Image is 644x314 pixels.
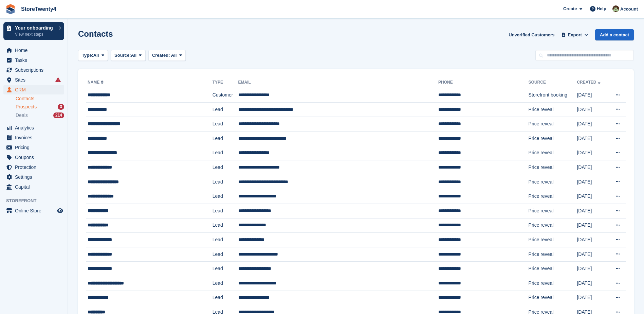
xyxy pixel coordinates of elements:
td: [DATE] [577,88,608,103]
span: Deals [16,112,28,119]
td: Price reveal [529,175,577,189]
a: menu [3,143,64,152]
div: 214 [53,112,64,118]
a: menu [3,206,64,215]
td: [DATE] [577,233,608,247]
td: Lead [213,102,238,117]
td: Price reveal [529,160,577,175]
a: Add a contact [595,29,634,40]
td: [DATE] [577,117,608,132]
td: Price reveal [529,218,577,233]
span: Coupons [15,153,56,162]
span: Tasks [15,55,56,65]
span: Settings [15,172,56,182]
td: Lead [213,218,238,233]
td: Lead [213,160,238,175]
td: Price reveal [529,117,577,132]
span: Prospects [16,104,37,110]
td: Lead [213,146,238,160]
a: menu [3,153,64,162]
td: Lead [213,189,238,204]
button: Source: All [111,50,146,61]
td: Price reveal [529,276,577,291]
a: menu [3,55,64,65]
span: Help [597,5,606,12]
td: Price reveal [529,247,577,262]
a: StoreTwenty4 [18,3,59,15]
span: Protection [15,162,56,172]
td: Price reveal [529,102,577,117]
a: menu [3,133,64,142]
td: [DATE] [577,160,608,175]
td: [DATE] [577,131,608,146]
a: menu [3,85,64,94]
h1: Contacts [78,29,113,38]
td: Lead [213,175,238,189]
span: Account [620,6,638,13]
span: Capital [15,182,56,192]
td: Lead [213,117,238,132]
a: Name [88,80,105,85]
th: Email [238,77,439,88]
span: All [171,53,177,58]
td: Price reveal [529,146,577,160]
td: Lead [213,262,238,276]
td: [DATE] [577,291,608,305]
td: Lead [213,276,238,291]
a: Unverified Customers [506,29,557,40]
a: menu [3,123,64,133]
span: Storefront [6,197,68,204]
a: menu [3,46,64,55]
a: Created [577,80,602,85]
td: Lead [213,204,238,218]
td: Lead [213,131,238,146]
a: Prospects 3 [16,103,64,110]
a: menu [3,75,64,85]
button: Export [560,29,590,40]
span: Analytics [15,123,56,133]
a: menu [3,65,64,75]
span: Export [568,32,582,38]
td: Price reveal [529,233,577,247]
td: Lead [213,247,238,262]
button: Type: All [78,50,108,61]
td: Lead [213,233,238,247]
td: Price reveal [529,204,577,218]
td: [DATE] [577,175,608,189]
td: [DATE] [577,204,608,218]
td: Price reveal [529,262,577,276]
span: Subscriptions [15,65,56,75]
p: View next steps [15,31,55,37]
th: Type [213,77,238,88]
a: menu [3,162,64,172]
a: menu [3,172,64,182]
span: All [131,52,137,59]
p: Your onboarding [15,25,55,30]
span: Home [15,46,56,55]
td: Storefront booking [529,88,577,103]
span: All [93,52,99,59]
span: Invoices [15,133,56,142]
td: [DATE] [577,262,608,276]
td: Price reveal [529,189,577,204]
a: Preview store [56,207,64,215]
td: [DATE] [577,247,608,262]
td: [DATE] [577,276,608,291]
td: [DATE] [577,218,608,233]
span: Type: [82,52,93,59]
td: [DATE] [577,189,608,204]
th: Source [529,77,577,88]
td: Customer [213,88,238,103]
td: [DATE] [577,102,608,117]
button: Created: All [148,50,186,61]
span: Pricing [15,143,56,152]
span: CRM [15,85,56,94]
th: Phone [438,77,529,88]
a: Your onboarding View next steps [3,22,64,40]
a: Contacts [16,95,64,102]
td: Lead [213,291,238,305]
span: Sites [15,75,56,85]
td: [DATE] [577,146,608,160]
img: Lee Hanlon [612,5,619,12]
div: 3 [58,104,64,110]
